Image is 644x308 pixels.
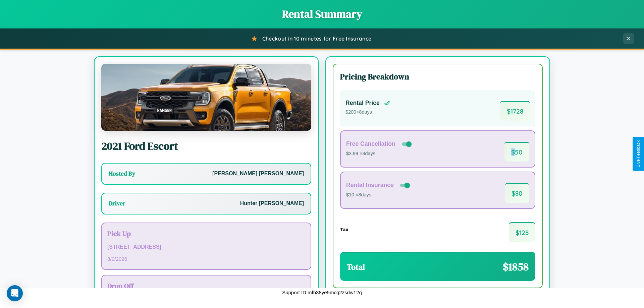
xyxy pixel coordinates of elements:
p: Support ID: mfh38ye5mcq2zsdw12q [282,288,362,297]
h3: Pick Up [107,229,305,238]
h4: Rental Insurance [346,182,394,189]
p: 8 / 9 / 2026 [107,254,305,263]
p: $3.99 × 8 days [346,149,413,158]
p: [STREET_ADDRESS] [107,242,305,252]
span: $ 1728 [500,101,530,121]
h3: Drop Off [107,281,305,291]
span: Checkout in 10 minutes for Free Insurance [262,35,371,42]
div: Give Feedback [636,140,641,168]
span: $ 128 [509,222,535,242]
h4: Rental Price [345,100,380,107]
h4: Tax [340,227,348,232]
h3: Driver [109,199,125,207]
span: $ 80 [505,183,529,203]
p: $10 × 8 days [346,191,411,199]
p: $ 200 × 8 days [345,108,390,117]
h3: Pricing Breakdown [340,71,535,82]
h1: Rental Summary [7,7,637,21]
h3: Hosted By [109,170,135,178]
h3: Total [347,261,365,272]
h2: 2021 Ford Escort [101,139,311,153]
h4: Free Cancellation [346,140,395,147]
p: [PERSON_NAME] [PERSON_NAME] [212,169,304,179]
img: Ford Escort [101,64,311,131]
p: Hunter [PERSON_NAME] [240,199,304,208]
span: $ 1858 [503,259,529,274]
div: Open Intercom Messenger [7,285,23,301]
span: $ 50 [504,142,529,162]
